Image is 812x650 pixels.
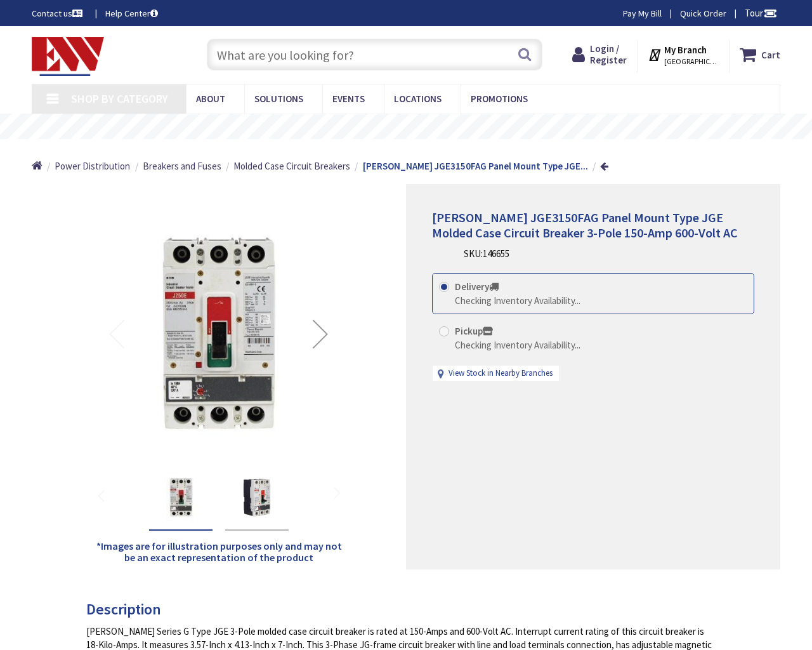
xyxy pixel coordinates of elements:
strong: Cart [761,43,780,66]
span: Solutions [254,93,303,105]
a: Power Distribution [55,159,130,173]
span: Molded Case Circuit Breakers [233,160,350,172]
a: Molded Case Circuit Breakers [233,159,350,173]
img: Eaton JGE3150FAG Panel Mount Type JGE Molded Case Circuit Breaker 3-Pole 150-Amp 600-Volt AC [92,206,346,461]
a: View Stock in Nearby Branches [449,368,553,380]
rs-layer: Free Same Day Pickup at 19 Locations [301,120,534,134]
div: Checking Inventory Availability... [455,294,580,307]
h3: Description [86,601,716,618]
span: [PERSON_NAME] JGE3150FAG Panel Mount Type JGE Molded Case Circuit Breaker 3-Pole 150-Amp 600-Volt AC [432,209,738,241]
div: Checking Inventory Availability... [455,338,580,352]
span: Locations [394,93,442,105]
span: Promotions [471,93,528,105]
a: Help Center [105,7,158,20]
a: Login / Register [572,43,627,66]
span: About [196,93,225,105]
div: Next [295,206,346,461]
span: [GEOGRAPHIC_DATA], [GEOGRAPHIC_DATA] [664,56,718,67]
strong: My Branch [664,44,707,56]
span: Breakers and Fuses [143,160,221,172]
div: SKU: [464,247,509,260]
span: Events [332,93,365,105]
img: Eaton JGE3150FAG Panel Mount Type JGE Molded Case Circuit Breaker 3-Pole 150-Amp 600-Volt AC [232,472,282,523]
input: What are you looking for? [207,39,542,70]
a: Contact us [32,7,85,20]
strong: Pickup [455,325,493,337]
span: Power Distribution [55,160,130,172]
a: Quick Order [680,7,726,20]
a: Breakers and Fuses [143,159,221,173]
strong: [PERSON_NAME] JGE3150FAG Panel Mount Type JGE... [363,160,588,172]
strong: Delivery [455,281,499,293]
span: Tour [745,7,777,19]
div: My Branch [GEOGRAPHIC_DATA], [GEOGRAPHIC_DATA] [648,43,718,66]
img: Electrical Wholesalers, Inc. [32,37,104,76]
img: Eaton JGE3150FAG Panel Mount Type JGE Molded Case Circuit Breaker 3-Pole 150-Amp 600-Volt AC [155,472,206,523]
div: Eaton JGE3150FAG Panel Mount Type JGE Molded Case Circuit Breaker 3-Pole 150-Amp 600-Volt AC [225,466,289,531]
span: Shop By Category [71,91,168,106]
span: 146655 [483,248,509,260]
a: Cart [740,43,780,66]
a: Pay My Bill [623,7,662,20]
h5: *Images are for illustration purposes only and may not be an exact representation of the product [91,541,346,563]
div: Eaton JGE3150FAG Panel Mount Type JGE Molded Case Circuit Breaker 3-Pole 150-Amp 600-Volt AC [149,466,213,531]
span: Login / Register [590,43,627,66]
